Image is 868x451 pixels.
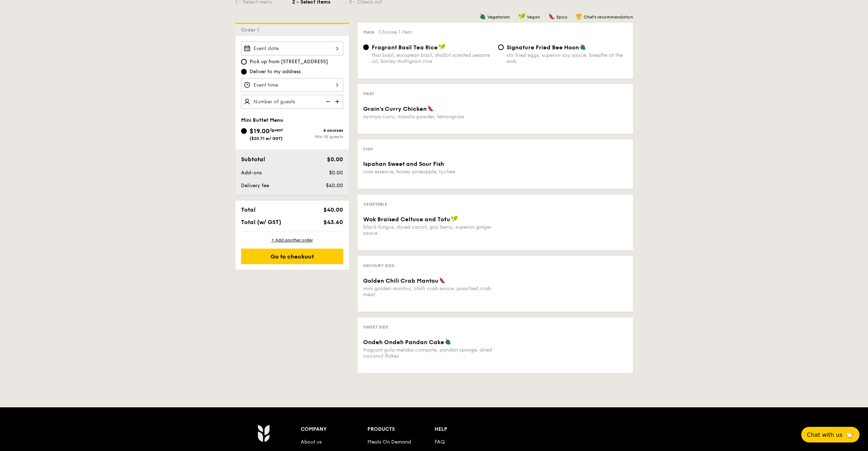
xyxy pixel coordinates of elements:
span: Order 1 [241,27,262,33]
span: Vegetarian [487,15,510,20]
div: thai basil, european basil, shallot scented sesame oil, barley multigrain rice [372,52,492,64]
span: Subtotal [241,156,265,163]
input: Event time [241,78,343,92]
span: Pick up from [STREET_ADDRESS] [250,58,328,65]
span: Meat [363,91,374,96]
input: Number of guests [241,95,343,109]
span: Main [363,30,374,35]
button: Chat with us🦙 [801,427,859,442]
span: Fish [363,147,373,152]
span: Wok Braised Celtuce and Tofu [363,216,450,223]
span: Deliver to my address [250,68,301,75]
div: rose essence, honey pineapple, lychee [363,169,492,175]
span: Delivery fee [241,183,269,189]
span: Grain's Curry Chicken [363,105,427,112]
span: Total [241,206,256,213]
span: Chef's recommendation [584,15,633,20]
span: $0.00 [327,156,343,163]
div: stir fried eggs, superior soy sauce, breathe of the wok [507,52,627,64]
div: Products [367,424,435,434]
input: Deliver to my address [241,69,247,75]
img: icon-spicy.37a8142b.svg [427,105,434,112]
span: Vegetable [363,202,387,207]
div: Min 10 guests [292,134,343,139]
img: icon-vegan.f8ff3823.svg [451,216,458,222]
a: Meals On Demand [367,439,411,445]
a: FAQ [435,439,445,445]
img: icon-spicy.37a8142b.svg [548,13,555,20]
div: 6 courses [292,128,343,133]
span: 🦙 [845,431,854,439]
div: Go to checkout [241,249,343,264]
input: Pick up from [STREET_ADDRESS] [241,59,247,65]
img: icon-spicy.37a8142b.svg [439,277,446,283]
input: Event date [241,42,343,55]
div: + Add another order [241,237,343,243]
img: icon-vegan.f8ff3823.svg [518,13,525,20]
img: icon-vegetarian.fe4039eb.svg [480,13,486,20]
div: Help [435,424,502,434]
span: Signature Fried Bee Hoon [507,44,579,51]
div: black fungus, diced carrot, goji berry, superior ginger sauce [363,224,492,236]
input: Fragrant Basil Tea Ricethai basil, european basil, shallot scented sesame oil, barley multigrain ... [363,44,369,50]
span: $40.00 [323,206,343,213]
a: About us [301,439,322,445]
span: Choose 1 item [378,29,412,35]
span: Fragrant Basil Tea Rice [372,44,438,51]
span: Vegan [527,15,540,20]
span: /guest [269,127,283,132]
span: Add-ons [241,170,262,176]
img: icon-chef-hat.a58ddaea.svg [576,13,582,20]
span: Ispahan Sweet and Sour Fish [363,161,444,167]
img: AYc88T3wAAAABJRU5ErkJggg== [257,424,270,442]
div: nyonya curry, masala powder, lemongrass [363,114,492,120]
img: icon-vegetarian.fe4039eb.svg [445,338,451,345]
div: fragrant gula melaka compote, pandan sponge, dried coconut flakes [363,347,492,359]
span: $43.60 [323,219,343,225]
img: icon-add.58712e84.svg [333,95,343,108]
span: $40.00 [326,183,343,189]
input: Signature Fried Bee Hoonstir fried eggs, superior soy sauce, breathe of the wok [498,44,504,50]
div: mini golden mantou, chilli crab sauce, poached crab meat [363,286,492,298]
img: icon-vegetarian.fe4039eb.svg [580,44,586,50]
input: $19.00/guest($20.71 w/ GST)6 coursesMin 10 guests [241,128,247,134]
span: Total (w/ GST) [241,219,281,225]
span: Mini Buffet Menu [241,117,283,123]
span: Golden Chili Crab Mantou [363,277,438,284]
span: Spicy [556,15,567,20]
span: Savoury Side [363,263,394,268]
span: Chat with us [807,431,842,438]
span: $19.00 [250,127,269,135]
span: $0.00 [329,170,343,176]
img: icon-vegan.f8ff3823.svg [438,44,446,50]
span: Sweet Side [363,325,388,330]
span: ($20.71 w/ GST) [250,136,283,141]
span: Ondeh Ondeh Pandan Cake [363,339,444,346]
img: icon-reduce.1d2dbef1.svg [322,95,333,108]
div: Company [301,424,368,434]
